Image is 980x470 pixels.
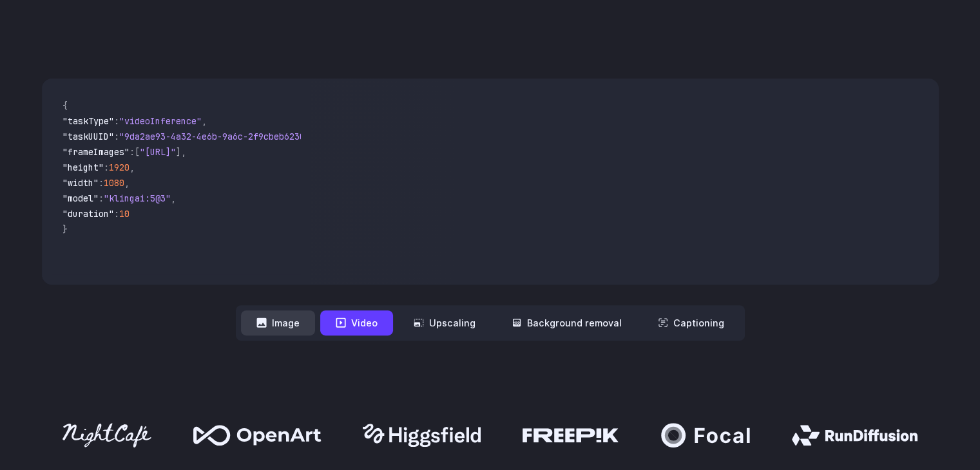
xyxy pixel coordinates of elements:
span: : [130,146,135,158]
span: , [124,177,130,189]
span: { [62,100,68,111]
span: "[URL]" [140,146,176,158]
span: } [62,223,68,235]
span: "videoInference" [119,115,202,127]
span: "9da2ae93-4a32-4e6b-9a6c-2f9cbeb62301" [119,131,315,142]
button: Captioning [642,310,740,335]
button: Video [320,310,393,335]
span: "width" [62,177,99,189]
span: : [99,193,104,204]
span: : [114,131,119,142]
span: : [104,162,109,173]
span: "duration" [62,208,114,220]
span: : [99,177,104,189]
span: "taskType" [62,115,114,127]
span: 1920 [109,162,130,173]
span: ] [176,146,181,158]
span: , [202,115,207,127]
span: , [171,193,176,204]
span: [ [135,146,140,158]
span: , [181,146,186,158]
button: Upscaling [398,310,491,335]
span: "frameImages" [62,146,130,158]
span: 10 [119,208,130,220]
button: Background removal [496,310,637,335]
span: "klingai:5@3" [104,193,171,204]
span: : [114,208,119,220]
button: Image [241,310,315,335]
span: "taskUUID" [62,131,114,142]
span: "height" [62,162,104,173]
span: 1080 [104,177,124,189]
span: : [114,115,119,127]
span: "model" [62,193,99,204]
span: , [130,162,135,173]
